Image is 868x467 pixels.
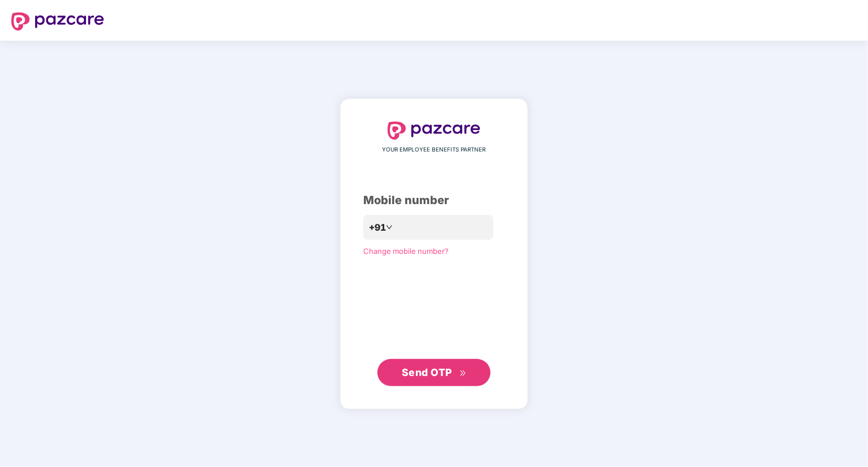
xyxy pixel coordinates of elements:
[383,145,486,154] span: YOUR EMPLOYEE BENEFITS PARTNER
[377,359,491,386] button: Send OTPdouble-right
[459,370,467,377] span: double-right
[386,224,393,231] span: down
[363,247,449,256] a: Change mobile number?
[402,366,452,378] span: Send OTP
[11,12,104,31] img: logo
[363,192,505,209] div: Mobile number
[388,122,480,140] img: logo
[369,220,386,235] span: +91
